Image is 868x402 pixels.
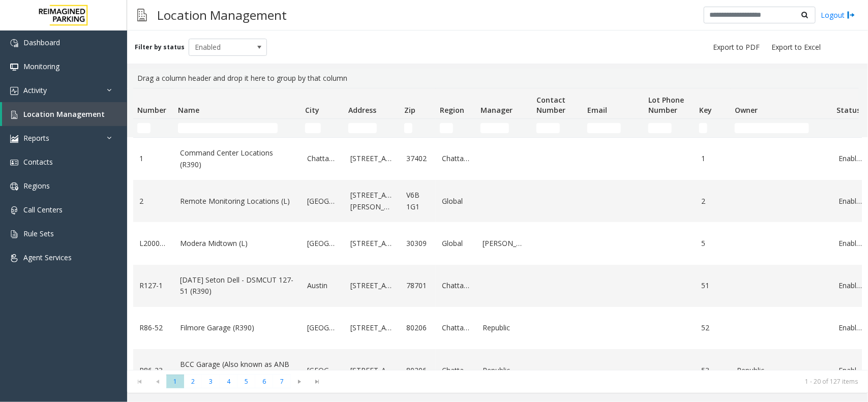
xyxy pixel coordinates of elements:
a: 52 [701,322,725,333]
span: Go to the last page [309,375,326,389]
a: R86-23 [139,365,168,376]
a: Austin [307,280,338,291]
a: 1 [701,153,725,164]
img: 'icon' [10,135,18,143]
th: Status [832,88,868,119]
a: [STREET_ADDRESS] [350,365,394,376]
a: [GEOGRAPHIC_DATA] [307,238,338,249]
input: Key Filter [699,123,707,133]
a: Remote Monitoring Locations (L) [180,196,295,207]
span: Reports [23,133,49,143]
span: Go to the next page [291,375,309,389]
img: 'icon' [10,230,18,238]
a: Republic [483,365,526,376]
span: Lot Phone Number [648,95,684,115]
a: Filmore Garage (R390) [180,322,295,333]
span: Page 2 [184,375,202,388]
span: Address [348,105,376,115]
span: Owner [735,105,758,115]
span: Page 5 [237,375,255,388]
a: Chattanooga [442,322,470,333]
a: 53 [701,365,725,376]
img: 'icon' [10,39,18,47]
a: [PERSON_NAME] [483,238,526,249]
td: Address Filter [344,119,400,137]
span: Location Management [23,109,105,119]
input: Address Filter [348,123,377,133]
td: Manager Filter [476,119,532,137]
input: Manager Filter [481,123,509,133]
td: Zip Filter [400,119,436,137]
a: 37402 [406,153,430,164]
a: 51 [701,280,725,291]
span: Page 7 [273,375,291,388]
a: Global [442,196,470,207]
span: Go to the last page [311,378,324,386]
a: 1 [139,153,168,164]
a: Chattanooga [442,153,470,164]
a: [STREET_ADDRESS][PERSON_NAME] [350,190,394,212]
a: 78701 [406,280,430,291]
span: Monitoring [23,61,59,71]
img: 'icon' [10,159,18,167]
td: City Filter [301,119,344,137]
span: Call Centers [23,205,63,214]
a: Enabled [839,153,862,164]
td: Owner Filter [731,119,832,137]
span: Contacts [23,157,53,167]
a: 80206 [406,322,430,333]
a: [GEOGRAPHIC_DATA] [307,196,338,207]
div: Data table [127,88,868,370]
span: Region [440,105,464,115]
a: 80206 [406,365,430,376]
span: Enabled [189,39,251,55]
a: [STREET_ADDRESS] [350,153,394,164]
input: Contact Number Filter [536,123,560,133]
input: Number Filter [137,123,151,133]
a: Chattanooga [442,365,470,376]
span: Agent Services [23,253,72,262]
span: Dashboard [23,38,60,47]
td: Lot Phone Number Filter [644,119,695,137]
a: 30309 [406,238,430,249]
a: [STREET_ADDRESS] [350,280,394,291]
a: Chattanooga [307,153,338,164]
a: BCC Garage (Also known as ANB Garage) (R390) [180,359,295,382]
span: Page 6 [255,375,273,388]
span: Go to the next page [293,378,307,386]
td: Email Filter [583,119,644,137]
input: Email Filter [587,123,621,133]
span: Zip [404,105,415,115]
a: [DATE] Seton Dell - DSMCUT 127-51 (R390) [180,274,295,297]
a: [GEOGRAPHIC_DATA] [307,365,338,376]
span: Page 4 [220,375,237,388]
td: Status Filter [832,119,868,137]
a: L20000500 [139,238,168,249]
span: Export to Excel [771,42,821,52]
span: Regions [23,181,50,191]
td: Contact Number Filter [532,119,583,137]
a: Enabled [839,238,862,249]
img: 'icon' [10,254,18,262]
a: [STREET_ADDRESS] [350,238,394,249]
label: Filter by status [135,43,185,52]
a: Global [442,238,470,249]
img: logout [847,10,855,20]
a: Modera Midtown (L) [180,238,295,249]
td: Number Filter [133,119,174,137]
a: R127-1 [139,280,168,291]
img: 'icon' [10,63,18,71]
span: Email [587,105,607,115]
td: Key Filter [695,119,731,137]
a: Republic [483,322,526,333]
span: Page 1 [166,375,184,388]
a: Enabled [839,196,862,207]
input: Name Filter [178,123,278,133]
a: Enabled [839,322,862,333]
span: Activity [23,85,47,95]
button: Export to Excel [767,40,825,54]
a: Enabled [839,280,862,291]
span: Page 3 [202,375,220,388]
a: Chattanooga [442,280,470,291]
span: Manager [481,105,513,115]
